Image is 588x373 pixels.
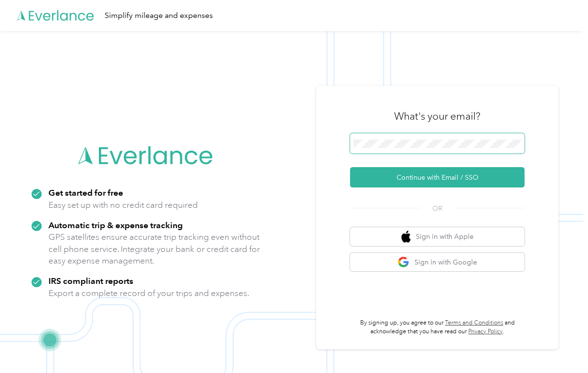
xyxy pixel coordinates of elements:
button: Continue with Email / SSO [350,167,524,187]
p: GPS satellites ensure accurate trip tracking even without cell phone service. Integrate your bank... [48,231,260,267]
h3: What's your email? [394,109,480,123]
a: Terms and Conditions [445,319,503,326]
strong: Get started for free [48,187,123,198]
p: By signing up, you agree to our and acknowledge that you have read our . [350,319,524,336]
button: google logoSign in with Google [350,253,524,272]
img: google logo [397,256,410,268]
img: apple logo [401,231,411,243]
button: apple logoSign in with Apple [350,227,524,246]
strong: IRS compliant reports [48,276,133,286]
p: Export a complete record of your trips and expenses. [48,287,249,299]
div: Simplify mileage and expenses [105,10,213,22]
p: Easy set up with no credit card required [48,199,198,211]
a: Privacy Policy [468,328,503,335]
strong: Automatic trip & expense tracking [48,220,183,230]
span: OR [420,203,454,214]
